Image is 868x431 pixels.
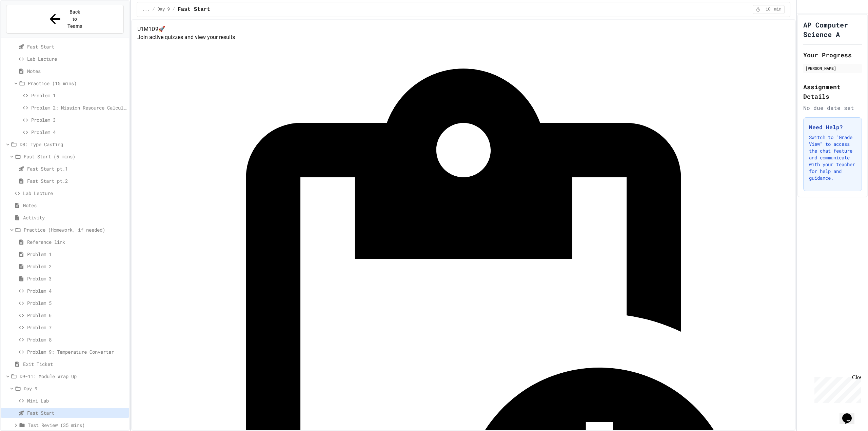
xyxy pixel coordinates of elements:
[31,104,126,111] span: Problem 2: Mission Resource Calculator
[23,360,126,368] span: Exit Ticket
[803,50,862,60] h2: Your Progress
[28,80,126,87] span: Practice (15 mins)
[31,92,126,99] span: Problem 1
[158,7,170,12] span: Day 9
[803,104,862,112] div: No due date set
[27,275,126,282] span: Problem 3
[3,3,47,43] div: Chat with us now!Close
[27,397,126,404] span: Mini Lab
[840,404,861,424] iframe: chat widget
[27,299,126,307] span: Problem 5
[774,7,782,12] span: min
[27,43,126,50] span: Fast Start
[24,226,126,233] span: Practice (Homework, if needed)
[27,263,126,270] span: Problem 2
[178,5,210,14] span: Fast Start
[809,123,856,131] h3: Need Help?
[152,7,155,12] span: /
[27,336,126,343] span: Problem 8
[27,165,126,172] span: Fast Start pt.1
[23,190,126,197] span: Lab Lecture
[27,348,126,355] span: Problem 9: Temperature Converter
[20,141,126,148] span: D8: Type Casting
[27,287,126,294] span: Problem 4
[803,82,862,101] h2: Assignment Details
[27,67,126,75] span: Notes
[20,373,126,380] span: D9-11: Module Wrap Up
[31,129,126,136] span: Problem 4
[173,7,175,12] span: /
[137,33,790,41] p: Join active quizzes and view your results
[23,214,126,221] span: Activity
[137,25,790,33] h4: U1M1D9 🚀
[27,312,126,319] span: Problem 6
[31,116,126,123] span: Problem 3
[805,65,860,71] div: [PERSON_NAME]
[24,385,126,392] span: Day 9
[27,324,126,331] span: Problem 7
[6,5,124,34] button: Back to Teams
[812,374,861,403] iframe: chat widget
[142,7,150,12] span: ...
[809,134,856,181] p: Switch to "Grade View" to access the chat feature and communicate with your teacher for help and ...
[763,7,773,12] span: 10
[803,20,862,39] h1: AP Computer Science A
[27,238,126,246] span: Reference link
[27,177,126,184] span: Fast Start pt.2
[23,202,126,209] span: Notes
[24,153,126,160] span: Fast Start (5 mins)
[67,8,83,30] span: Back to Teams
[27,251,126,258] span: Problem 1
[27,409,126,416] span: Fast Start
[27,55,126,62] span: Lab Lecture
[28,422,126,429] span: Test Review (35 mins)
